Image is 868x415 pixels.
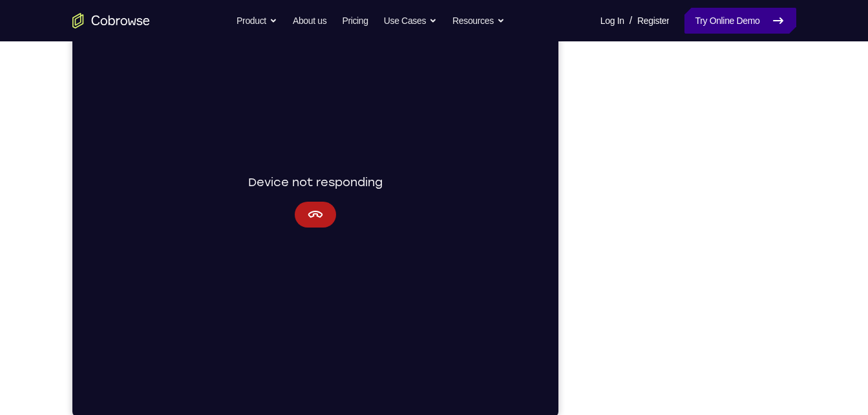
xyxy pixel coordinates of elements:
button: Resources [452,8,505,34]
a: Log In [600,8,624,34]
button: Product [237,8,277,34]
a: Go to the home page [72,13,150,28]
a: Register [637,8,669,34]
div: Device not responding [176,189,310,244]
a: Try Online Demo [684,8,796,34]
span: / [630,13,632,28]
button: Cancel [222,218,264,244]
a: Pricing [342,8,368,34]
button: Use Cases [384,8,437,34]
a: About us [293,8,326,34]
